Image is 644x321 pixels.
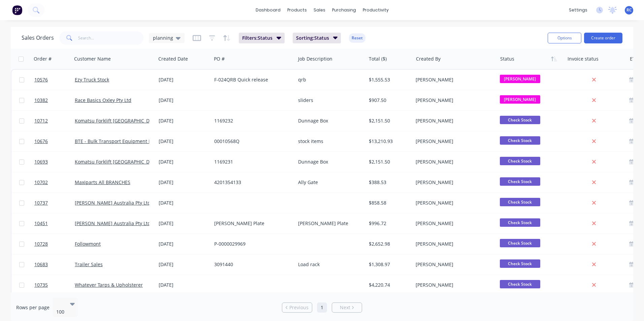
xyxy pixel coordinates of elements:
a: Komatsu Forklift [GEOGRAPHIC_DATA] [75,117,159,124]
a: Previous page [282,304,312,311]
span: 10735 [34,282,48,288]
div: [PERSON_NAME] [416,179,490,186]
span: 10693 [34,158,48,165]
input: Search... [78,31,144,45]
a: 10683 [34,254,75,275]
div: Load rack [298,261,360,268]
div: purchasing [329,5,359,15]
div: Dunnage Box [298,158,360,165]
div: Dunnage Box [298,117,360,124]
div: Order # [34,56,52,62]
span: Check Stock [500,239,540,247]
div: Customer Name [74,56,111,62]
span: 10676 [34,138,48,145]
span: Check Stock [500,136,540,145]
div: sales [310,5,329,15]
div: Total ($) [369,56,387,62]
div: [PERSON_NAME] [416,241,490,247]
div: [DATE] [159,97,209,104]
div: [DATE] [159,200,209,206]
span: Previous [289,304,309,311]
a: BTE - Bulk Transport Equipment Pty Ltd [75,138,164,144]
span: Check Stock [500,157,540,165]
a: 10728 [34,234,75,254]
span: 10382 [34,97,48,104]
div: PO # [214,56,225,62]
div: 1169231 [214,158,289,165]
span: Rows per page [16,304,50,311]
div: [DATE] [159,138,209,145]
div: sliders [298,97,360,104]
div: $858.58 [369,200,408,206]
div: Job Description [298,56,332,62]
div: [DATE] [159,220,209,227]
div: Invoice status [568,56,599,62]
span: 10737 [34,200,48,206]
a: [PERSON_NAME] Australia Pty Ltd [75,220,151,226]
div: [DATE] [159,241,209,247]
a: 10737 [34,193,75,213]
div: [PERSON_NAME] [416,117,490,124]
span: Check Stock [500,177,540,186]
a: Trailer Sales [75,261,103,267]
div: $4,220.74 [369,282,408,288]
div: $13,210.93 [369,138,408,145]
div: [DATE] [159,261,209,268]
span: 10683 [34,261,48,268]
span: Filters: Status [242,35,272,41]
div: Status [500,56,514,62]
div: P-0000029969 [214,241,289,247]
a: 10576 [34,70,75,90]
span: 10576 [34,76,48,83]
div: 3091440 [214,261,289,268]
h1: Sales Orders [22,35,54,41]
span: Next [340,304,350,311]
div: [PERSON_NAME] [416,97,490,104]
div: [PERSON_NAME] [416,282,490,288]
div: $996.72 [369,220,408,227]
div: 4201354133 [214,179,289,186]
div: [DATE] [159,282,209,288]
span: Check Stock [500,218,540,227]
span: 10451 [34,220,48,227]
a: 10451 [34,213,75,234]
div: 100 [56,309,66,315]
a: 10382 [34,90,75,110]
a: Maxiparts All BRANCHES [75,179,130,185]
a: 10735 [34,275,75,295]
div: [PERSON_NAME] Plate [214,220,289,227]
div: [PERSON_NAME] [416,158,490,165]
div: ETA [630,56,638,62]
button: Create order [584,33,622,43]
a: 10676 [34,131,75,151]
div: Created Date [158,56,188,62]
span: Check Stock [500,198,540,206]
div: products [284,5,310,15]
a: 10702 [34,172,75,192]
div: [PERSON_NAME] [416,220,490,227]
button: Filters:Status [239,33,285,43]
span: 10728 [34,241,48,247]
span: planning [153,34,173,41]
a: Komatsu Forklift [GEOGRAPHIC_DATA] [75,158,159,165]
div: [PERSON_NAME] [416,200,490,206]
div: 00010568Q [214,138,289,145]
div: [PERSON_NAME] Plate [298,220,360,227]
span: 10702 [34,179,48,186]
a: 10712 [34,111,75,131]
div: [DATE] [159,76,209,83]
span: Check Stock [500,116,540,124]
div: F-024QRB Quick release [214,76,289,83]
button: Reset [349,33,365,43]
div: qrb [298,76,360,83]
span: Sorting: Status [296,35,329,41]
a: Next page [332,304,362,311]
span: Check Stock [500,280,540,288]
div: Created By [416,56,441,62]
div: [DATE] [159,117,209,124]
div: [PERSON_NAME] [416,261,490,268]
div: $2,652.98 [369,241,408,247]
span: [PERSON_NAME] [500,75,540,83]
div: [DATE] [159,179,209,186]
a: [PERSON_NAME] Australia Pty Ltd [75,200,151,206]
